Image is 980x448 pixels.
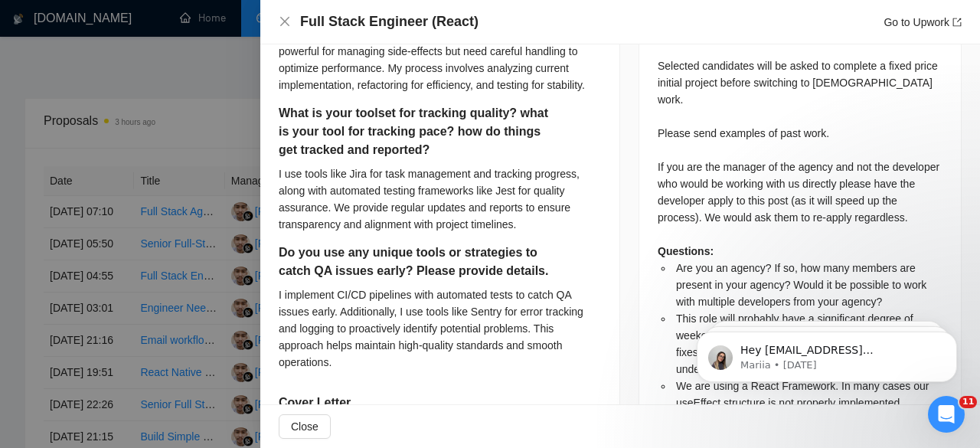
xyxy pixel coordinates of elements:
[279,15,291,28] button: Close
[291,418,318,435] span: Close
[279,165,601,233] div: I use tools like Jira for task management and tracking progress, along with automated testing fra...
[279,414,331,439] button: Close
[674,299,980,407] iframe: Intercom notifications message
[279,244,553,280] h5: Do you use any unique tools or strategies to catch QA issues early? Please provide details.
[952,18,962,27] span: export
[279,15,291,28] span: close
[279,104,553,159] h5: What is your toolset for tracking quality? what is your tool for tracking pace? how do things get...
[884,16,962,28] a: Go to Upworkexport
[279,394,351,412] h5: Cover Letter
[300,12,479,31] h4: Full Stack Engineer (React)
[959,396,977,408] span: 11
[676,262,926,308] span: Are you an agency? If so, how many members are present in your agency? Would it be possible to wo...
[658,245,714,257] strong: Questions:
[279,286,601,371] div: I implement CI/CD pipelines with automated tests to catch QA issues early. Additionally, I use to...
[928,396,965,433] iframe: Intercom live chat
